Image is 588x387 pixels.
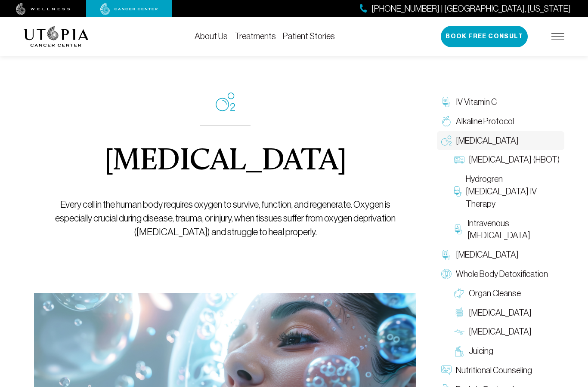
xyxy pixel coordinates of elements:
span: Juicing [469,345,493,357]
img: Alkaline Protocol [441,116,452,126]
a: Alkaline Protocol [437,112,564,131]
span: [MEDICAL_DATA] [456,249,519,261]
a: IV Vitamin C [437,92,564,112]
img: Colon Therapy [454,307,464,318]
a: Juicing [450,341,564,361]
img: icon [216,92,235,111]
a: Nutritional Counseling [437,361,564,380]
img: cancer center [100,3,158,15]
a: [MEDICAL_DATA] [450,322,564,341]
a: [MEDICAL_DATA] [437,131,564,150]
span: [PHONE_NUMBER] | [GEOGRAPHIC_DATA], [US_STATE] [371,3,571,15]
span: Whole Body Detoxification [456,268,548,280]
button: Book Free Consult [441,26,528,47]
img: Lymphatic Massage [454,327,464,337]
a: Organ Cleanse [450,284,564,303]
h1: [MEDICAL_DATA] [104,146,347,177]
a: [MEDICAL_DATA] (HBOT) [450,150,564,169]
span: [MEDICAL_DATA] [456,135,519,147]
span: Organ Cleanse [469,287,521,300]
img: Intravenous Ozone Therapy [454,224,463,234]
img: Organ Cleanse [454,288,464,298]
img: Whole Body Detoxification [441,269,452,279]
img: wellness [16,3,70,15]
span: [MEDICAL_DATA] (HBOT) [469,154,560,166]
span: IV Vitamin C [456,96,497,108]
a: About Us [195,31,228,41]
a: Treatments [235,31,276,41]
a: [MEDICAL_DATA] [450,303,564,322]
img: Nutritional Counseling [441,365,452,375]
span: Nutritional Counseling [456,364,532,377]
img: Chelation Therapy [441,250,452,260]
span: Hydrogren [MEDICAL_DATA] IV Therapy [466,173,560,210]
span: Intravenous [MEDICAL_DATA] [467,217,560,242]
a: Patient Stories [283,31,335,41]
p: Every cell in the human body requires oxygen to survive, function, and regenerate. Oxygen is espe... [54,198,397,239]
img: logo [24,26,89,47]
img: Juicing [454,346,464,356]
span: [MEDICAL_DATA] [469,326,532,338]
span: [MEDICAL_DATA] [469,307,532,319]
a: Whole Body Detoxification [437,264,564,284]
a: Intravenous [MEDICAL_DATA] [450,214,564,246]
a: Hydrogren [MEDICAL_DATA] IV Therapy [450,169,564,213]
img: icon-hamburger [551,33,564,40]
img: IV Vitamin C [441,97,452,107]
img: Oxygen Therapy [441,135,452,146]
img: Hydrogren Peroxide IV Therapy [454,186,461,197]
img: Hyperbaric Oxygen Therapy (HBOT) [454,155,464,165]
a: [PHONE_NUMBER] | [GEOGRAPHIC_DATA], [US_STATE] [360,3,571,15]
span: Alkaline Protocol [456,115,514,128]
a: [MEDICAL_DATA] [437,245,564,264]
